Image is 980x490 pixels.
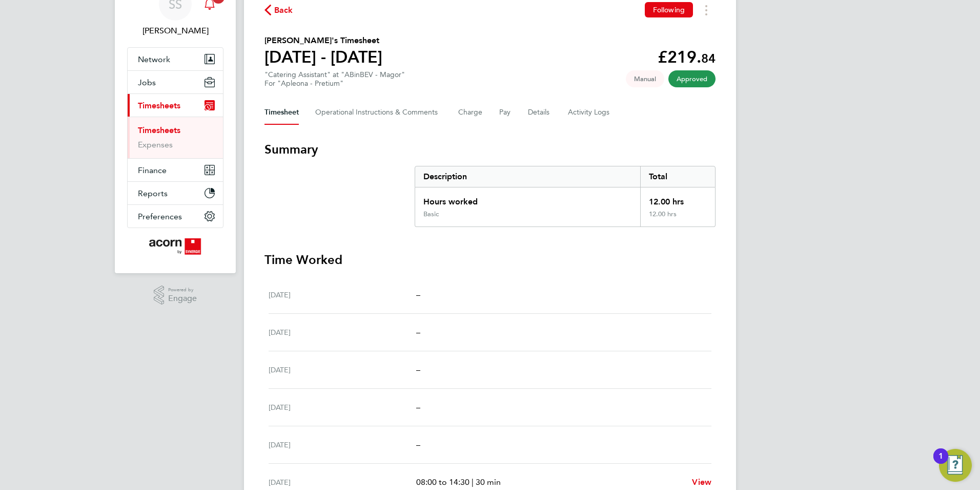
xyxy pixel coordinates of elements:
[128,48,223,70] button: Network
[128,94,223,117] button: Timesheets
[138,78,156,87] span: Jobs
[668,70,716,87] span: This timesheet has been approved.
[138,140,173,149] a: Expenses
[423,210,439,218] div: Basic
[168,294,197,303] span: Engage
[154,286,197,305] a: Powered byEngage
[138,212,182,221] span: Preferences
[692,476,711,488] a: View
[697,2,716,18] button: Timesheets Menu
[138,189,168,198] span: Reports
[264,141,716,158] h3: Summary
[128,159,223,181] button: Finance
[264,34,382,47] h2: [PERSON_NAME]'s Timesheet
[416,365,420,374] span: –
[168,286,197,294] span: Powered by
[138,125,180,135] a: Timesheets
[568,100,611,125] button: Activity Logs
[692,477,711,487] span: View
[315,100,442,125] button: Operational Instructions & Comments
[269,401,416,413] div: [DATE]
[264,70,405,88] div: "Catering Assistant" at "ABinBEV - Magor"
[640,187,715,210] div: 12.00 hrs
[416,327,420,337] span: –
[528,100,552,125] button: Details
[640,210,715,227] div: 12.00 hrs
[415,166,716,227] div: Summary
[274,4,293,16] span: Back
[653,5,685,14] span: Following
[939,449,972,482] button: Open Resource Center, 1 new notification
[138,54,170,64] span: Network
[645,2,693,17] button: Following
[415,187,640,210] div: Hours worked
[472,477,474,487] span: |
[269,364,416,376] div: [DATE]
[264,47,382,67] h1: [DATE] - [DATE]
[138,165,167,175] span: Finance
[138,101,180,110] span: Timesheets
[499,100,512,125] button: Pay
[476,477,501,487] span: 30 min
[127,25,223,37] span: Sally Smith
[415,166,640,187] div: Description
[264,79,405,88] div: For "Apleona - Pretium"
[416,477,469,487] span: 08:00 to 14:30
[416,440,420,449] span: –
[264,4,293,16] button: Back
[640,166,715,187] div: Total
[264,100,299,125] button: Timesheet
[701,51,716,66] span: 84
[416,402,420,412] span: –
[658,47,716,67] app-decimal: £219.
[938,456,943,469] div: 1
[128,182,223,204] button: Reports
[416,290,420,299] span: –
[269,439,416,451] div: [DATE]
[458,100,483,125] button: Charge
[127,238,223,255] a: Go to home page
[128,117,223,158] div: Timesheets
[149,238,202,255] img: acornpeople-logo-retina.png
[264,252,716,268] h3: Time Worked
[269,326,416,338] div: [DATE]
[626,70,664,87] span: This timesheet was manually created.
[128,205,223,228] button: Preferences
[269,289,416,301] div: [DATE]
[128,71,223,93] button: Jobs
